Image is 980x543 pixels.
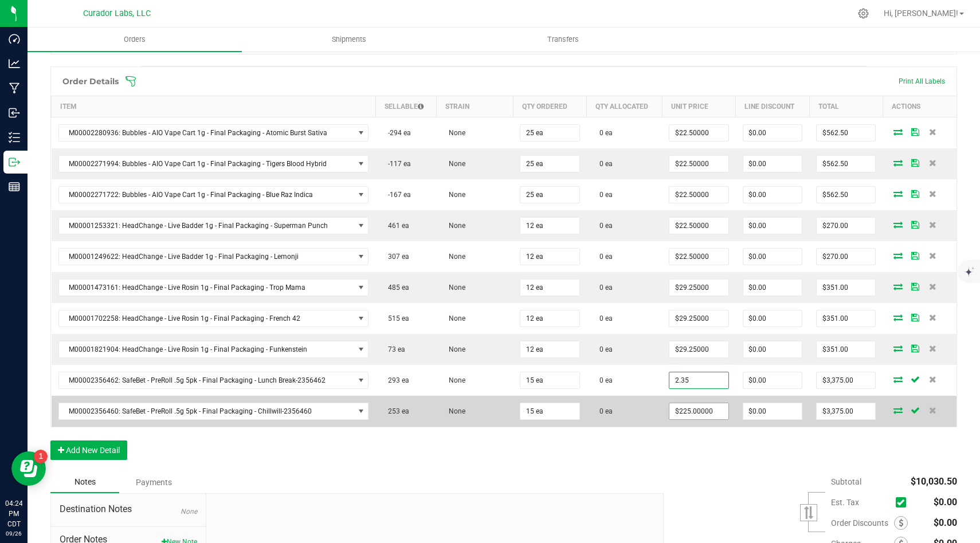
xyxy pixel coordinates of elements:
span: Save Order Detail [907,190,924,197]
th: Strain [436,96,513,117]
span: NO DATA FOUND [58,124,369,141]
span: Subtotal [831,477,861,486]
span: None [443,222,465,230]
input: 0 [817,310,875,326]
span: 0 ea [594,160,613,168]
inline-svg: Manufacturing [9,82,20,94]
span: Orders [108,34,161,45]
input: 0 [743,218,802,234]
span: None [443,376,465,384]
span: 461 ea [382,222,409,230]
input: 0 [743,249,802,265]
span: Hi, [PERSON_NAME]! [884,9,958,18]
span: 0 ea [594,253,613,261]
span: 0 ea [594,376,613,384]
input: 0 [817,125,875,141]
span: Delete Order Detail [924,252,941,259]
input: 0 [743,125,802,141]
input: 0 [743,280,802,296]
span: 0 ea [594,129,613,137]
span: Delete Order Detail [924,221,941,228]
input: 0 [817,403,875,419]
input: 0 [520,341,579,357]
span: M00002356462: SafeBet - PreRoll .5g 5pk - Final Packaging - Lunch Break-2356462 [59,372,354,388]
span: Delete Order Detail [924,407,941,414]
span: Save Order Detail [907,376,924,383]
input: 0 [520,156,579,172]
span: NO DATA FOUND [58,248,369,265]
span: None [443,407,465,415]
span: Delete Order Detail [924,190,941,197]
th: Qty Allocated [587,96,663,117]
input: 0 [669,280,728,296]
button: Add New Detail [50,440,127,460]
input: 0 [669,156,728,172]
input: 0 [669,187,728,203]
span: 485 ea [382,284,409,292]
span: Save Order Detail [907,252,924,259]
span: Delete Order Detail [924,376,941,383]
span: Delete Order Detail [924,314,941,321]
span: M00001253321: HeadChange - Live Badder 1g - Final Packaging - Superman Punch [59,218,354,234]
span: M00002271994: Bubbles - AIO Vape Cart 1g - Final Packaging - Tigers Blood Hybrid [59,156,354,172]
span: M00001702258: HeadChange - Live Rosin 1g - Final Packaging - French 42 [59,310,354,326]
input: 0 [817,372,875,388]
span: $0.00 [934,497,957,507]
span: 0 ea [594,407,613,415]
span: 515 ea [382,314,409,322]
input: 0 [817,249,875,265]
inline-svg: Reports [9,181,20,192]
input: 0 [669,372,728,388]
span: None [443,129,465,137]
span: 0 ea [594,222,613,230]
span: 0 ea [594,284,613,292]
span: Delete Order Detail [924,345,941,352]
span: Delete Order Detail [924,159,941,166]
p: 09/26 [5,529,22,538]
input: 0 [669,310,728,326]
input: 0 [817,280,875,296]
input: 0 [743,187,802,203]
span: None [443,253,465,261]
span: NO DATA FOUND [58,155,369,172]
span: Destination Notes [60,502,197,516]
input: 0 [743,310,802,326]
inline-svg: Inventory [9,132,20,143]
inline-svg: Inbound [9,107,20,119]
span: Save Order Detail [907,314,924,321]
input: 0 [520,187,579,203]
span: M00001473161: HeadChange - Live Rosin 1g - Final Packaging - Trop Mama [59,280,354,296]
span: M00001821904: HeadChange - Live Rosin 1g - Final Packaging - Funkenstein [59,341,354,357]
input: 0 [817,156,875,172]
span: Order Discounts [831,518,894,528]
span: NO DATA FOUND [58,279,369,296]
span: -117 ea [382,160,411,168]
th: Line Discount [736,96,809,117]
input: 0 [669,249,728,265]
span: NO DATA FOUND [58,372,369,389]
iframe: Resource center [11,451,46,486]
input: 0 [669,218,728,234]
span: Delete Order Detail [924,283,941,290]
span: None [181,507,197,516]
span: None [443,284,465,292]
div: Notes [50,471,119,493]
input: 0 [817,187,875,203]
inline-svg: Outbound [9,156,20,168]
span: None [443,160,465,168]
input: 0 [520,310,579,326]
th: Unit Price [662,96,735,117]
th: Qty Ordered [513,96,586,117]
span: 0 ea [594,191,613,199]
input: 0 [520,125,579,141]
iframe: Resource center unread badge [34,450,48,463]
span: Save Order Detail [907,221,924,228]
th: Total [809,96,883,117]
a: Shipments [242,27,456,52]
span: Delete Order Detail [924,128,941,135]
span: Est. Tax [831,498,891,507]
input: 0 [669,341,728,357]
span: Curador Labs, LLC [83,9,151,18]
span: 293 ea [382,376,409,384]
span: NO DATA FOUND [58,341,369,358]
